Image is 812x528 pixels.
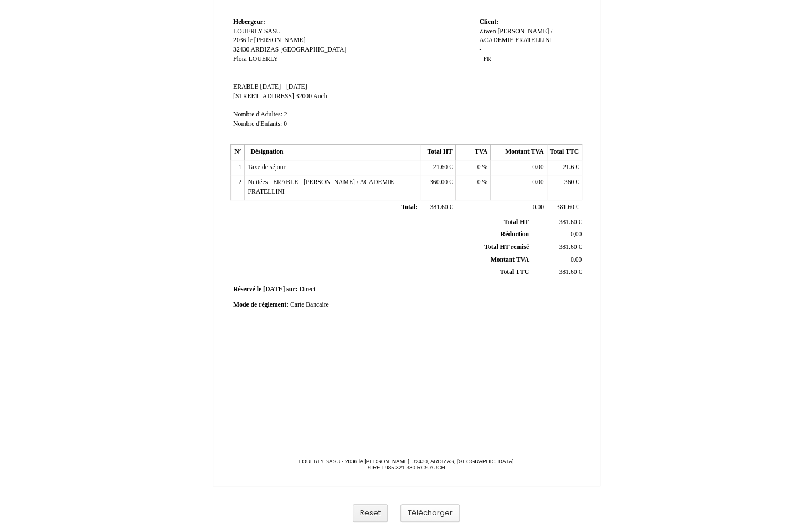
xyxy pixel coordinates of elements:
[483,55,491,63] span: FR
[479,18,498,26] span: Client:
[284,120,287,128] span: 0
[563,164,574,171] span: 21.6
[479,28,496,35] span: Ziwen
[455,145,490,160] th: TVA
[491,256,529,263] span: Montant TVA
[263,286,285,293] span: [DATE]
[433,164,448,171] span: 21.60
[401,204,417,211] span: Total:
[430,179,448,186] span: 360.00
[532,179,543,186] span: 0.00
[420,175,455,200] td: €
[248,179,394,195] span: Nuitées - ERABLE - [PERSON_NAME] / ACADEMIE FRATELLINI
[455,175,490,200] td: %
[233,55,247,63] span: Flora
[571,256,582,263] span: 0.00
[233,37,306,44] span: 2036 le [PERSON_NAME]
[353,504,388,522] button: Reset
[233,286,261,293] span: Réservé le
[557,204,574,211] span: 381.60
[484,243,529,251] span: Total HT remisé
[559,243,577,251] span: 381.60
[420,145,455,160] th: Total HT
[547,200,582,215] td: €
[571,231,582,238] span: 0,00
[299,458,514,464] span: LOUERLY SASU - 2036 le [PERSON_NAME], 32430, ARDIZAS, [GEOGRAPHIC_DATA]
[296,93,312,100] span: 32000
[400,504,460,522] button: Télécharger
[531,266,584,279] td: €
[233,93,294,100] span: [STREET_ADDRESS]
[531,216,584,229] td: €
[532,164,543,171] span: 0.00
[233,301,289,308] span: Mode de règlement:
[284,111,287,118] span: 2
[251,46,279,53] span: ARDIZAS
[286,286,297,293] span: sur:
[313,93,327,100] span: Auch
[547,145,582,160] th: Total TTC
[479,28,552,44] span: [PERSON_NAME] / ACADEMIE FRATELLINI
[531,241,584,253] td: €
[479,46,481,53] span: -
[249,55,278,63] span: LOUERLY
[280,46,346,53] span: [GEOGRAPHIC_DATA]
[504,219,529,226] span: Total HT
[430,204,448,211] span: 381.60
[231,175,245,200] td: 2
[420,160,455,175] td: €
[233,18,265,26] span: Hebergeur:
[233,83,258,90] span: ERABLE
[479,55,481,63] span: -
[231,145,245,160] th: N°
[455,160,490,175] td: %
[290,301,329,308] span: Carte Bancaire
[547,160,582,175] td: €
[564,179,574,186] span: 360
[233,64,235,72] span: -
[299,286,315,293] span: Direct
[233,111,282,118] span: Nombre d'Adultes:
[500,268,529,276] span: Total TTC
[248,164,285,171] span: Taxe de séjour
[501,231,529,238] span: Réduction
[260,83,307,90] span: [DATE] - [DATE]
[368,464,445,470] span: SIRET 985 321 330 RCS AUCH
[477,164,481,171] span: 0
[477,179,481,186] span: 0
[245,145,420,160] th: Désignation
[233,28,281,35] span: LOUERLY SASU
[233,46,249,53] span: 32430
[233,120,282,128] span: Nombre d'Enfants:
[559,219,577,226] span: 381.60
[420,200,455,215] td: €
[231,160,245,175] td: 1
[559,268,577,276] span: 381.60
[479,64,481,72] span: -
[491,145,547,160] th: Montant TVA
[547,175,582,200] td: €
[533,204,544,211] span: 0.00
